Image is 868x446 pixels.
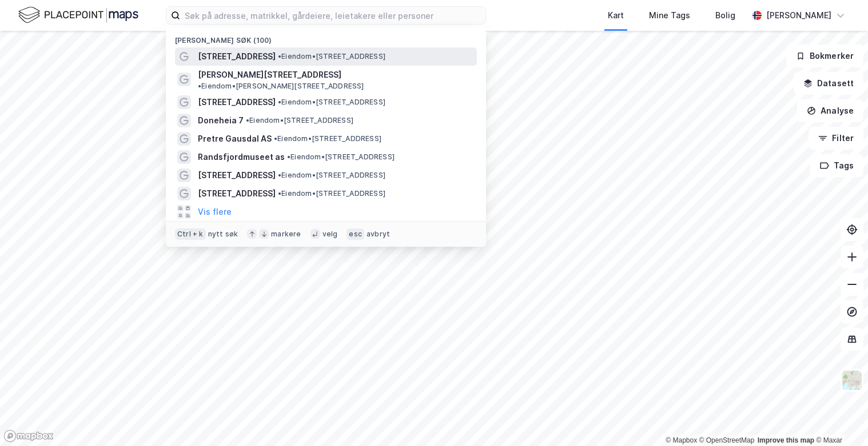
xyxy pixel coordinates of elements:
button: Bokmerker [786,45,863,67]
button: Vis flere [198,205,232,219]
div: markere [271,230,301,239]
span: Eiendom • [STREET_ADDRESS] [278,189,385,198]
div: nytt søk [208,230,238,239]
span: Eiendom • [STREET_ADDRESS] [278,52,385,61]
a: OpenStreetMap [699,436,755,444]
span: [STREET_ADDRESS] [198,168,276,182]
span: [STREET_ADDRESS] [198,95,276,109]
span: Eiendom • [STREET_ADDRESS] [287,152,395,162]
div: [PERSON_NAME] [766,9,831,22]
div: Bolig [715,9,735,22]
input: Søk på adresse, matrikkel, gårdeiere, leietakere eller personer [180,7,485,24]
div: avbryt [367,230,390,239]
span: [STREET_ADDRESS] [198,50,276,63]
span: Eiendom • [STREET_ADDRESS] [278,98,385,107]
img: logo.f888ab2527a4732fd821a326f86c7f29.svg [18,5,138,25]
div: esc [347,228,364,240]
span: • [278,52,281,61]
button: Datasett [794,72,863,95]
div: Kontrollprogram for chat [811,391,868,446]
div: Mine Tags [649,9,690,22]
span: • [198,82,201,90]
button: Analyse [797,99,863,122]
span: Pretre Gausdal AS [198,132,272,146]
a: Mapbox [666,436,697,444]
div: Ctrl + k [175,228,206,240]
span: • [246,116,249,124]
button: Tags [810,154,863,177]
img: Z [841,369,863,391]
span: Eiendom • [STREET_ADDRESS] [246,116,353,125]
iframe: Chat Widget [811,391,868,446]
span: Eiendom • [PERSON_NAME][STREET_ADDRESS] [198,82,364,91]
div: [PERSON_NAME] søk (100) [166,27,486,47]
span: • [278,98,281,106]
div: Kart [608,9,624,22]
span: Eiendom • [STREET_ADDRESS] [274,134,381,143]
span: • [287,152,290,161]
span: Eiendom • [STREET_ADDRESS] [278,171,385,180]
button: Filter [809,127,863,150]
a: Improve this map [758,436,814,444]
span: • [278,189,281,198]
span: Randsfjordmuseet as [198,150,285,164]
span: • [278,171,281,179]
span: [PERSON_NAME][STREET_ADDRESS] [198,68,341,82]
div: velg [322,230,338,239]
span: • [274,134,277,143]
a: Mapbox homepage [3,429,54,443]
span: [STREET_ADDRESS] [198,187,276,200]
span: Doneheia 7 [198,114,244,127]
